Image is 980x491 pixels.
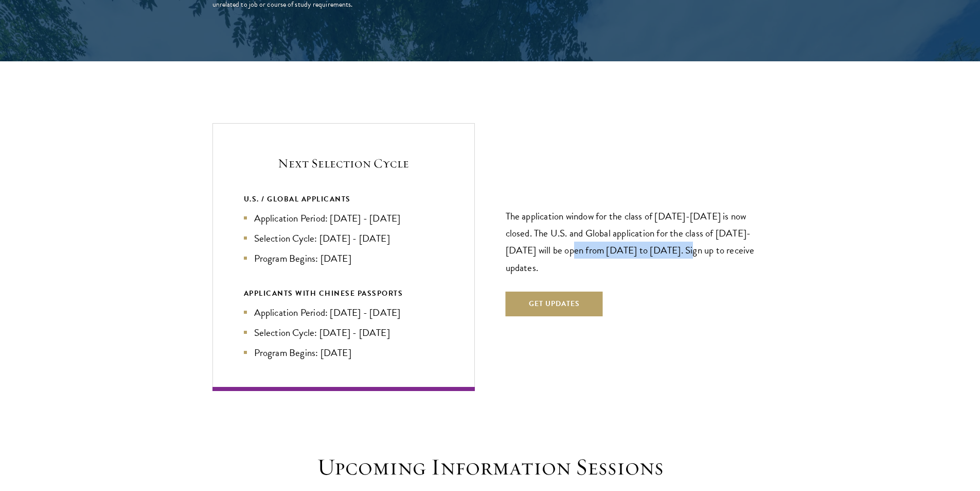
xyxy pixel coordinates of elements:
[244,155,443,172] h5: Next Selection Cycle
[313,453,668,482] h2: Upcoming Information Sessions
[244,325,443,340] li: Selection Cycle: [DATE] - [DATE]
[244,251,443,266] li: Program Begins: [DATE]
[244,193,443,206] div: U.S. / GLOBAL APPLICANTS
[506,208,768,276] p: The application window for the class of [DATE]-[DATE] is now closed. The U.S. and Global applicat...
[506,292,603,316] button: Get Updates
[244,305,443,320] li: Application Period: [DATE] - [DATE]
[244,287,443,300] div: APPLICANTS WITH CHINESE PASSPORTS
[244,345,443,360] li: Program Begins: [DATE]
[244,231,443,246] li: Selection Cycle: [DATE] - [DATE]
[244,211,443,226] li: Application Period: [DATE] - [DATE]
